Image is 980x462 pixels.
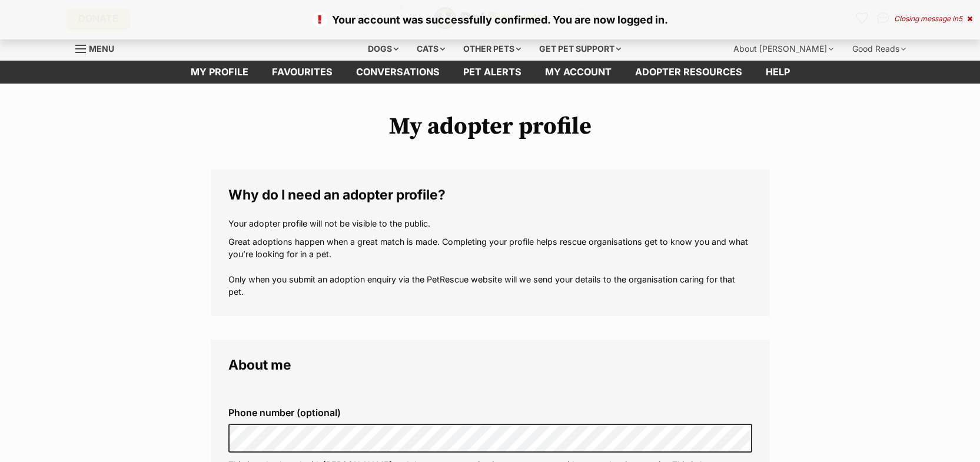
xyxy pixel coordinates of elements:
[211,169,770,316] fieldset: Why do I need an adopter profile?
[754,61,802,84] a: Help
[260,61,344,84] a: Favourites
[408,37,453,61] div: Cats
[360,37,407,61] div: Dogs
[455,37,529,61] div: Other pets
[228,407,752,418] label: Phone number (optional)
[451,61,533,84] a: Pet alerts
[531,37,629,61] div: Get pet support
[179,61,260,84] a: My profile
[89,44,114,54] span: Menu
[75,37,122,58] a: Menu
[844,37,914,61] div: Good Reads
[228,187,752,202] legend: Why do I need an adopter profile?
[344,61,451,84] a: conversations
[211,113,770,140] h1: My adopter profile
[533,61,623,84] a: My account
[623,61,754,84] a: Adopter resources
[725,37,842,61] div: About [PERSON_NAME]
[228,235,752,298] p: Great adoptions happen when a great match is made. Completing your profile helps rescue organisat...
[228,357,752,373] legend: About me
[228,217,752,230] p: Your adopter profile will not be visible to the public.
